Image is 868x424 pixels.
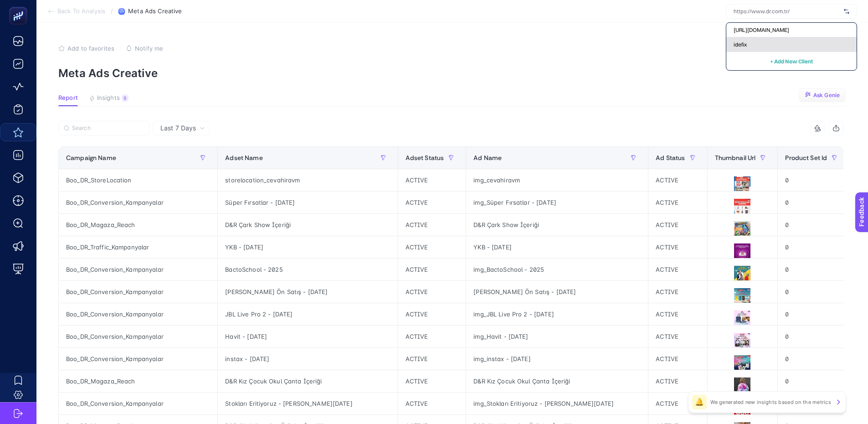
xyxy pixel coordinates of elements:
[466,214,648,236] div: D&R Çark Show İçeriği
[97,94,120,102] span: Insights
[218,169,397,191] div: storelocation_cevahiravm
[778,370,849,392] div: 0
[648,191,707,213] div: ACTIVE
[218,303,397,325] div: JBL Live Pro 2 - [DATE]
[770,58,813,65] span: + Add New Client
[648,348,707,370] div: ACTIVE
[225,154,262,161] span: Adset Name
[58,45,114,52] button: Add to favorites
[59,281,217,303] div: Boo_DR_Conversion_Kampanyalar
[128,8,182,15] span: Meta Ads Creative
[466,281,648,303] div: [PERSON_NAME] Ön Satış - [DATE]
[160,124,196,133] span: Last 7 Days
[692,395,707,409] div: 🔔
[778,214,849,236] div: 0
[59,169,217,191] div: Boo_DR_StoreLocation
[126,45,163,52] button: Notify me
[5,3,35,10] span: Feedback
[648,370,707,392] div: ACTIVE
[398,259,466,280] div: ACTIVE
[398,393,466,414] div: ACTIVE
[58,67,846,80] p: Meta Ads Creative
[59,191,217,213] div: Boo_DR_Conversion_Kampanyalar
[648,236,707,258] div: ACTIVE
[466,303,648,325] div: img_JBL Live Pro 2 - [DATE]
[398,370,466,392] div: ACTIVE
[59,303,217,325] div: Boo_DR_Conversion_Kampanyalar
[715,154,756,161] span: Thumbnail Url
[466,191,648,213] div: img_Süper Fırsatlar - [DATE]
[656,154,685,161] span: Ad Status
[778,348,849,370] div: 0
[218,326,397,347] div: Havit - [DATE]
[398,191,466,213] div: ACTIVE
[72,125,144,132] input: Search
[770,56,813,67] button: + Add New Client
[398,348,466,370] div: ACTIVE
[466,326,648,347] div: img_Havit - [DATE]
[218,259,397,280] div: BactoSchool - 2025
[218,236,397,258] div: YKB - [DATE]
[59,370,217,392] div: Boo_DR_Magaza_Reach
[648,281,707,303] div: ACTIVE
[218,348,397,370] div: instax - [DATE]
[218,214,397,236] div: D&R Çark Show İçeriği
[648,393,707,414] div: ACTIVE
[734,26,789,34] span: [URL][DOMAIN_NAME]
[648,214,707,236] div: ACTIVE
[135,45,163,52] span: Notify me
[778,191,849,213] div: 0
[218,393,397,414] div: Stokları Eritiyoruz - [PERSON_NAME][DATE]
[398,303,466,325] div: ACTIVE
[466,393,648,414] div: img_Stokları Eritiyoruz - [PERSON_NAME][DATE]
[398,169,466,191] div: ACTIVE
[398,326,466,347] div: ACTIVE
[466,370,648,392] div: D&R Kız Çocuk Okul Çanta İçeriği
[648,259,707,280] div: ACTIVE
[59,326,217,347] div: Boo_DR_Conversion_Kampanyalar
[57,8,105,15] span: Back To Analysis
[466,259,648,280] div: img_BactoSchool - 2025
[710,398,831,406] p: We generated new insights based on the metrics
[778,259,849,280] div: 0
[734,8,840,15] input: https://www.dr.com.tr/
[398,214,466,236] div: ACTIVE
[844,7,849,16] img: svg%3e
[59,214,217,236] div: Boo_DR_Magaza_Reach
[778,326,849,347] div: 0
[218,370,397,392] div: D&R Kız Çocuk Okul Çanta İçeriği
[67,45,114,52] span: Add to favorites
[59,348,217,370] div: Boo_DR_Conversion_Kampanyalar
[648,169,707,191] div: ACTIVE
[398,281,466,303] div: ACTIVE
[218,281,397,303] div: [PERSON_NAME] Ön Satış - [DATE]
[778,303,849,325] div: 0
[785,154,827,161] span: Product Set Id
[813,92,840,99] span: Ask Genie
[59,236,217,258] div: Boo_DR_Traffic_Kampanyalar
[648,303,707,325] div: ACTIVE
[466,348,648,370] div: img_instax - [DATE]
[406,154,444,161] span: Adset Status
[778,236,849,258] div: 0
[648,326,707,347] div: ACTIVE
[218,191,397,213] div: Süper Fırsatlar - [DATE]
[58,94,78,102] span: Report
[59,393,217,414] div: Boo_DR_Conversion_Kampanyalar
[59,259,217,280] div: Boo_DR_Conversion_Kampanyalar
[466,169,648,191] div: img_cevahiravm
[734,41,747,48] span: idefix
[66,154,116,161] span: Campaign Name
[111,7,113,15] span: /
[778,169,849,191] div: 0
[398,236,466,258] div: ACTIVE
[473,154,502,161] span: Ad Name
[778,281,849,303] div: 0
[122,94,128,102] div: 9
[466,236,648,258] div: YKB - [DATE]
[798,88,846,103] button: Ask Genie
